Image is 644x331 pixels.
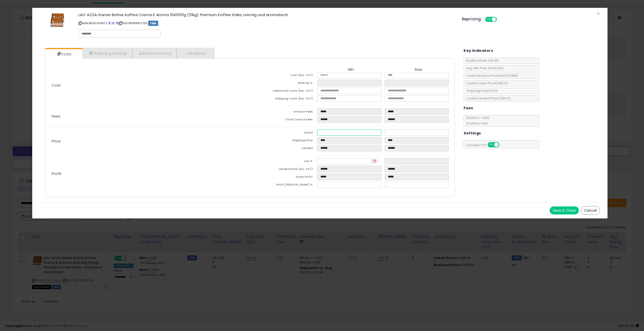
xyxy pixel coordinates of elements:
h3: LAV-AZZA Ganze Bohne Kaffee Crema E Aroma 10x1000g (10kg) Premium Kaffee Italia, cremig und aroma... [78,13,454,17]
td: Mark up % [250,80,317,88]
a: Business Pricing [133,48,177,58]
td: Gross Profit [250,174,317,181]
td: Profit [PERSON_NAME] % [250,181,317,189]
p: ASIN: B0DGV938Y2 | SKU: 88888821755 [78,19,454,27]
span: Current Landed Price: €286.62 [464,96,511,100]
a: Analytics [177,48,214,58]
button: Cancel [581,206,600,215]
p: Profit [48,172,250,176]
button: Save & Close [550,206,579,214]
a: All offer listings [112,21,114,25]
td: Vat % [250,158,317,166]
td: Shipping Price [250,137,317,145]
span: Consider CPT: [464,143,506,147]
p: Fees [48,114,250,118]
span: ( FBM ) [509,73,518,78]
td: Landed [250,145,317,153]
td: Listed [250,129,317,137]
a: Repricing Settings [83,48,133,58]
p: Cost [48,83,250,87]
h5: Settings [464,130,481,136]
a: BuyBox page [108,21,111,25]
span: OFF [499,143,507,147]
td: Cost (Exc. VAT) [250,72,317,80]
span: × [597,10,600,17]
span: Current Listed Price: €286.62 [464,81,508,85]
img: 41bpzkp5X7L._SL60_.jpg [50,13,65,28]
th: Min [317,67,385,72]
h5: Fees [464,105,473,111]
p: Price [48,139,250,143]
span: ON [488,143,494,147]
span: Current Buybox Price: [464,73,518,78]
a: Your listing only [115,21,118,25]
span: BuyBox Share 24h: 4% [464,58,499,63]
td: Amazon Fees [250,108,317,116]
span: Avg. Win Price 24h: €210.11 [464,66,503,70]
td: Total Costs & Fees [250,116,317,124]
span: €190.10 [498,73,518,78]
span: OFF [496,17,504,22]
span: ON [486,17,492,22]
td: Additional Costs (Exc. VAT) [250,88,317,95]
span: 8.00 % for <= €10 [464,116,489,126]
h5: Key Indicators [464,48,493,54]
span: 15.00 % for > €10 [464,121,488,126]
span: Shipping Price: €0.00 [464,89,498,93]
span: FBM [148,21,158,26]
h5: Repricing: [462,17,482,21]
td: Shipping Costs (Exc. VAT) [250,95,317,103]
td: Landed Price (Exc. VAT) [250,166,317,174]
a: Costs [45,49,82,59]
th: Max [385,67,452,72]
